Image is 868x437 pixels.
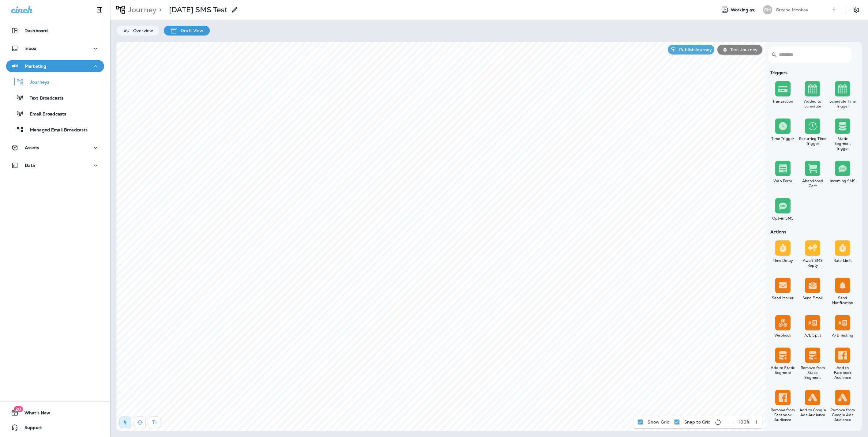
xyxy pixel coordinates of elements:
div: Time Delay [769,258,797,263]
div: Remove from Facebook Audience [769,408,797,422]
div: A/B Testing [829,333,856,338]
button: Test Journey [717,45,762,55]
div: Add to Facebook Audience [829,365,856,380]
div: Transaction [769,99,797,104]
div: Send Notification [829,296,856,305]
button: Settings [851,4,862,15]
p: Marketing [25,64,46,69]
span: 20 [14,406,23,412]
div: Schedule Time Trigger [829,99,856,109]
span: What's New [18,410,50,418]
div: Webhook [769,333,797,338]
p: Journeys [24,80,49,85]
button: Managed Email Broadcasts [6,123,104,136]
button: PublishJourney [668,45,714,55]
span: Working as: [731,7,757,13]
div: Send Email [799,296,827,300]
button: Data [6,159,104,171]
p: Managed Email Broadcasts [24,127,88,133]
div: Await SMS Reply [799,258,827,268]
div: A/B Split [799,333,827,338]
div: GM [763,5,772,14]
div: Actions [768,229,858,234]
button: Dashboard [6,24,104,37]
p: [DATE] SMS Test [169,5,227,14]
p: Inbox [24,46,36,51]
p: Email Broadcasts [24,111,66,117]
p: Publish Journey [677,47,712,52]
p: 100 % [738,420,750,424]
div: Time Trigger [769,136,797,141]
div: Send Mailer [769,296,797,300]
p: Grease Monkey [776,7,808,12]
button: Inbox [6,42,104,55]
div: Triggers [768,70,858,75]
button: Assets [6,141,104,154]
div: Web Form [769,179,797,183]
span: Support [18,425,42,432]
button: Collapse Sidebar [91,4,108,16]
div: Remove from Static Segment [799,365,827,380]
p: Text Broadcasts [24,96,63,101]
p: Overview [130,28,153,33]
button: Support [6,421,104,434]
div: Add to Static Segment [769,365,797,375]
div: Opt-in SMS [769,216,797,221]
div: Remove from Google Ads Audience [829,408,856,422]
p: Journey [126,5,156,14]
div: Add to Google Ads Audience [799,408,827,417]
p: Dashboard [24,28,48,33]
div: Static Segment Trigger [829,136,856,151]
button: Email Broadcasts [6,107,104,120]
p: Draft View [178,28,203,33]
button: Marketing [6,60,104,72]
div: Labor Day SMS Test [169,5,227,14]
div: Abandoned Cart [799,179,827,188]
button: 20What's New [6,407,104,419]
p: Test Journey [728,47,757,52]
div: Recurring Time Trigger [799,136,827,146]
button: Text Broadcasts [6,91,104,104]
div: Rate Limit [829,258,856,263]
p: Assets [25,145,39,150]
div: Incoming SMS [829,179,856,183]
p: Snap to Grid [684,420,711,424]
p: > [156,5,162,14]
button: Journeys [6,75,104,88]
div: Added to Schedule [799,99,827,109]
p: Data [25,163,35,168]
p: Show Grid [648,420,669,424]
